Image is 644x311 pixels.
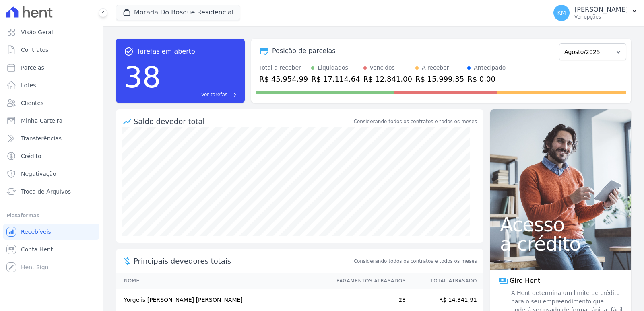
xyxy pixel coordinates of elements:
div: Vencidos [370,64,395,72]
button: Morada Do Bosque Residencial [116,5,240,20]
span: Visão Geral [21,28,53,36]
a: Recebíveis [3,224,99,240]
span: Ver tarefas [201,91,227,98]
span: Giro Hent [510,276,540,286]
a: Clientes [3,95,99,111]
span: a crédito [500,234,621,253]
span: Considerando todos os contratos e todos os meses [354,257,477,265]
a: Minha Carteira [3,113,99,129]
span: Clientes [21,99,43,107]
a: Ver tarefas east [164,91,237,98]
th: Total Atrasado [406,273,483,289]
a: Conta Hent [3,241,99,257]
th: Pagamentos Atrasados [329,273,406,289]
div: A receber [422,64,449,72]
span: Parcelas [21,64,44,72]
div: Antecipado [474,64,506,72]
th: Nome [116,273,329,289]
a: Parcelas [3,60,99,76]
span: east [231,92,237,98]
div: R$ 17.114,64 [311,74,360,84]
span: Troca de Arquivos [21,187,71,196]
a: Lotes [3,77,99,93]
div: R$ 45.954,99 [259,74,308,84]
span: Contratos [21,46,48,54]
td: R$ 14.341,91 [406,289,483,311]
button: KM [PERSON_NAME] Ver opções [547,2,644,24]
span: Minha Carteira [21,117,62,125]
span: Principais devedores totais [134,255,352,266]
p: [PERSON_NAME] [574,6,628,14]
span: Recebíveis [21,228,51,236]
span: KM [557,10,566,16]
span: task_alt [124,47,134,56]
a: Troca de Arquivos [3,183,99,200]
div: Posição de parcelas [272,46,336,56]
a: Crédito [3,148,99,164]
div: Considerando todos os contratos e todos os meses [354,118,477,125]
a: Transferências [3,130,99,146]
a: Contratos [3,42,99,58]
div: Saldo devedor total [134,116,352,127]
a: Visão Geral [3,24,99,40]
div: R$ 0,00 [467,74,506,84]
span: Crédito [21,152,41,160]
div: 38 [124,56,161,98]
span: Acesso [500,215,621,234]
span: Lotes [21,81,36,89]
p: Ver opções [574,14,628,20]
div: Total a receber [259,64,308,72]
span: Conta Hent [21,245,53,253]
td: 28 [329,289,406,311]
div: R$ 15.999,35 [415,74,464,84]
td: Yorgelis [PERSON_NAME] [PERSON_NAME] [116,289,329,311]
div: Plataformas [6,211,96,220]
div: Liquidados [318,64,348,72]
span: Tarefas em aberto [137,47,195,56]
a: Negativação [3,166,99,182]
span: Negativação [21,170,56,178]
span: Transferências [21,134,62,142]
div: R$ 12.841,00 [363,74,412,84]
